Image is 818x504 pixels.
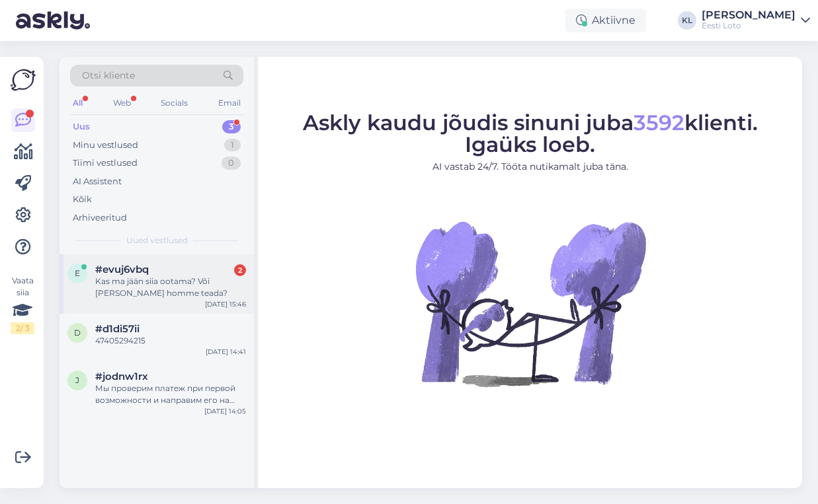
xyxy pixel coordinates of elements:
[411,184,649,422] img: No Chat active
[205,299,246,309] div: [DATE] 15:46
[222,120,241,133] div: 3
[82,69,135,83] span: Otsi kliente
[206,347,246,357] div: [DATE] 14:41
[75,268,80,278] span: e
[75,375,79,385] span: j
[702,10,796,20] div: [PERSON_NAME]
[95,382,246,406] div: Мы проверим платеж при первой возможности и направим его на Ваш электронный кошелек.
[216,94,243,112] div: Email
[234,264,246,276] div: 2
[303,160,758,174] p: AI vastab 24/7. Tööta nutikamalt juba täna.
[73,157,138,170] div: Tiimi vestlused
[303,110,758,157] span: Askly kaudu jõudis sinuni juba klienti. Igaüks loeb.
[73,193,92,206] div: Kõik
[126,234,188,246] span: Uued vestlused
[74,328,81,338] span: d
[73,211,127,225] div: Arhiveeritud
[73,175,122,188] div: AI Assistent
[702,20,796,31] div: Eesti Loto
[222,157,241,170] div: 0
[73,139,138,152] div: Minu vestlused
[73,120,90,133] div: Uus
[678,11,696,30] div: KL
[11,322,34,334] div: 2 / 3
[95,323,140,335] span: #d1di57ii
[11,67,36,92] img: Askly Logo
[110,94,134,112] div: Web
[11,275,34,334] div: Vaata siia
[224,139,241,152] div: 1
[634,110,684,135] span: 3592
[565,9,646,32] div: Aktiivne
[158,94,190,112] div: Socials
[95,264,149,275] span: #evuj6vbq
[95,335,246,347] div: 47405294215
[95,275,246,299] div: Kas ma jään siia ootama? Või [PERSON_NAME] homme teada?
[702,10,810,31] a: [PERSON_NAME]Eesti Loto
[204,406,246,416] div: [DATE] 14:05
[70,94,85,112] div: All
[95,371,148,382] span: #jodnw1rx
